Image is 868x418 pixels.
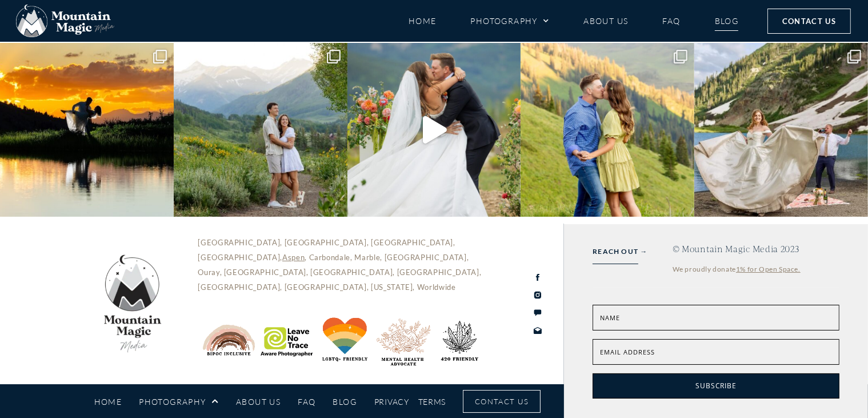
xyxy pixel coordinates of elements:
a: FAQ [662,11,680,31]
img: Consider this our checklist, our heart’s wishlist, for your incredible wedding day: - We hope you... [694,43,868,217]
svg: Clone [674,50,687,63]
a: Home [94,392,122,412]
span: ail address [610,348,655,356]
a: FAQ [298,392,315,412]
a: Clone [694,43,868,217]
a: Home [409,11,437,31]
a: Contact Us [463,390,541,413]
h4: © Mountain Magic Media 2023 [673,244,839,254]
img: So thrilled to be celebrating Megan & Noah today! We’ve been a little MIA off insta this summer, ... [521,43,694,217]
a: Terms [418,395,446,409]
a: Contact Us [767,9,851,34]
a: About Us [236,392,281,412]
a: 1% for Open Space. [736,265,801,273]
img: Snippets from @megan.schindler16 & @jnoah.schindler #crestedbuttewedding 🤍 Planning, Design, Rent... [347,43,521,217]
span: Subscribe [696,381,737,391]
svg: Play [423,116,447,144]
a: Play [347,43,521,217]
a: Privacy [374,395,409,409]
a: Photography [470,11,549,31]
a: Blog [333,392,357,412]
a: Clone [521,43,694,217]
a: Aspen [282,253,305,262]
span: Contact Us [782,15,836,27]
span: Contact Us [475,395,529,408]
a: Blog [715,11,739,31]
div: We proudly donate [673,262,839,276]
a: Clone [174,43,347,217]
p: [GEOGRAPHIC_DATA], [GEOGRAPHIC_DATA], [GEOGRAPHIC_DATA], [GEOGRAPHIC_DATA], , Carbondale, Marble,... [198,235,491,294]
nav: Menu [409,11,739,31]
svg: Clone [847,50,861,63]
button: Subscribe [593,373,839,399]
span: N [600,313,605,322]
a: About Us [583,11,628,31]
svg: Clone [327,50,341,63]
a: REACH OUT → [593,245,647,258]
img: Mountain Magic Media photography logo Crested Butte Photographer [16,5,114,38]
img: Golden hour magic with Ciara & Chris! ✨ Today’s their wedding day, and we are beyond excited to c... [174,43,347,217]
svg: Clone [153,50,167,63]
span: Em [600,348,610,356]
a: Photography [139,392,219,412]
nav: Menu [94,392,357,412]
span: ame [605,313,620,322]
